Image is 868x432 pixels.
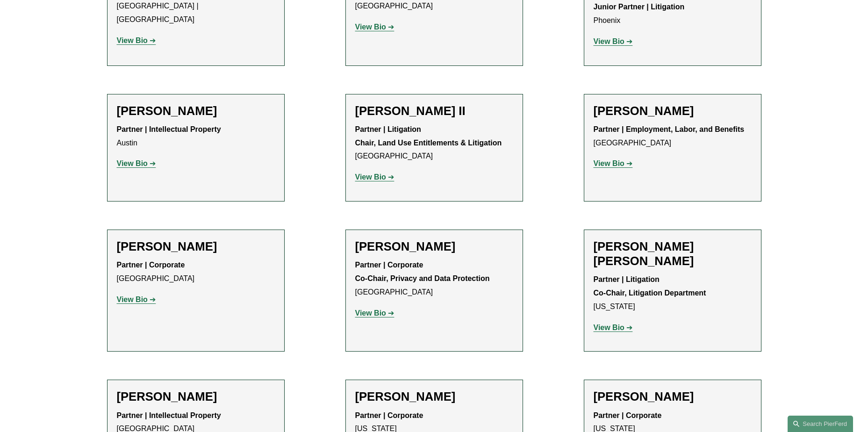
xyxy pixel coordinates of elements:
strong: Partner | Litigation Co-Chair, Litigation Department [594,275,706,297]
strong: Partner | Corporate [594,411,662,419]
strong: View Bio [355,173,386,181]
p: Austin [117,123,275,150]
strong: Partner | Corporate [117,261,185,269]
strong: View Bio [594,37,624,45]
p: [GEOGRAPHIC_DATA] [594,123,752,150]
h2: [PERSON_NAME] II [355,104,513,118]
a: View Bio [117,159,156,167]
a: View Bio [355,23,395,31]
h2: [PERSON_NAME] [117,239,275,254]
strong: View Bio [355,23,386,31]
a: Search this site [788,416,853,432]
strong: Partner | Corporate [355,411,423,419]
a: View Bio [355,173,395,181]
strong: Partner | Intellectual Property [117,125,221,133]
strong: Partner | Intellectual Property [117,411,221,419]
strong: View Bio [117,159,148,167]
strong: Partner | Corporate Co-Chair, Privacy and Data Protection [355,261,490,282]
p: Phoenix [594,0,752,28]
h2: [PERSON_NAME] [PERSON_NAME] [594,239,752,268]
strong: View Bio [594,159,624,167]
a: View Bio [594,324,633,331]
h2: [PERSON_NAME] [355,389,513,404]
strong: View Bio [117,36,148,44]
strong: View Bio [117,295,148,303]
a: View Bio [117,295,156,303]
p: [GEOGRAPHIC_DATA] [355,123,513,163]
h2: [PERSON_NAME] [117,389,275,404]
a: View Bio [594,159,633,167]
a: View Bio [594,37,633,45]
strong: View Bio [594,324,624,331]
strong: Partner | Litigation Chair, Land Use Entitlements & Litigation [355,125,502,147]
p: [US_STATE] [594,273,752,313]
a: View Bio [355,309,395,317]
h2: [PERSON_NAME] [594,389,752,404]
h2: [PERSON_NAME] [594,104,752,118]
p: [GEOGRAPHIC_DATA] [117,259,275,286]
p: [GEOGRAPHIC_DATA] [355,259,513,299]
h2: [PERSON_NAME] [355,239,513,254]
strong: Partner | Employment, Labor, and Benefits [594,125,745,133]
strong: View Bio [355,309,386,317]
strong: Junior Partner | Litigation [594,3,685,11]
a: View Bio [117,36,156,44]
h2: [PERSON_NAME] [117,104,275,118]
